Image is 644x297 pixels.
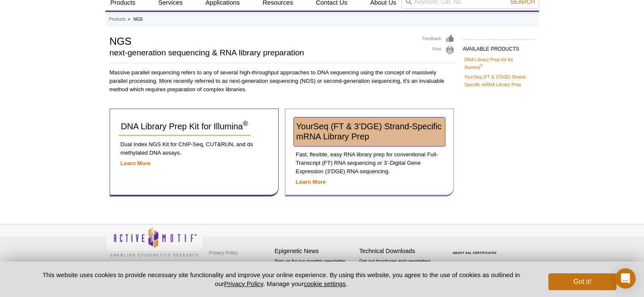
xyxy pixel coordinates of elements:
[359,248,440,255] h4: Technical Downloads
[296,179,326,185] a: Learn More
[110,68,454,94] p: Massive parallel sequencing refers to any of several high-throughput approaches to DNA sequencing...
[119,117,251,136] a: DNA Library Prep Kit for Illumina®
[359,258,440,279] p: Get our brochures and newsletters, or request them by mail.
[119,140,270,157] p: Dual Index NGS Kit for ChIP-Seq, CUT&RUN, and ds methylated DNA assays.
[463,39,535,54] h2: AVAILABLE PRODUCTS
[207,259,252,272] a: Terms & Conditions
[105,224,203,259] img: Active Motif,
[464,56,533,71] a: DNA Library Prep Kit for Illumina®
[294,150,445,176] p: Fast, flexible, easy RNA library prep for conventional Full-Transcript (FT) RNA sequencing or 3’-...
[444,239,508,258] table: Click to Verify - This site chose Symantec SSL for secure e-commerce and confidential communicati...
[110,34,414,47] h1: NGS
[548,273,616,290] button: Got it!
[480,63,483,68] sup: ®
[615,268,636,289] div: Open Intercom Messenger
[224,280,263,287] a: Privacy Policy
[109,16,126,23] a: Products
[133,17,143,22] li: NGS
[110,49,414,57] h2: next-generation sequencing & RNA library preparation
[304,280,345,287] button: cookie settings
[296,122,442,141] span: YourSeq (FT & 3’DGE) Strand-Specific mRNA Library Prep
[275,248,355,255] h4: Epigenetic News
[294,117,445,146] a: YourSeq (FT & 3’DGE) Strand-Specific mRNA Library Prep
[243,120,248,128] sup: ®
[121,160,151,166] a: Learn More
[275,258,355,286] p: Sign up for our monthly newsletter highlighting recent publications in the field of epigenetics.
[423,34,454,44] a: Feedback
[128,17,130,22] li: »
[423,46,454,55] a: Print
[464,73,533,88] a: YourSeq (FT & 3’DGE) Strand-Specific mRNA Library Prep
[28,270,535,288] p: This website uses cookies to provide necessary site functionality and improve your online experie...
[453,251,497,254] a: ABOUT SSL CERTIFICATES
[207,246,240,259] a: Privacy Policy
[121,122,248,131] span: DNA Library Prep Kit for Illumina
